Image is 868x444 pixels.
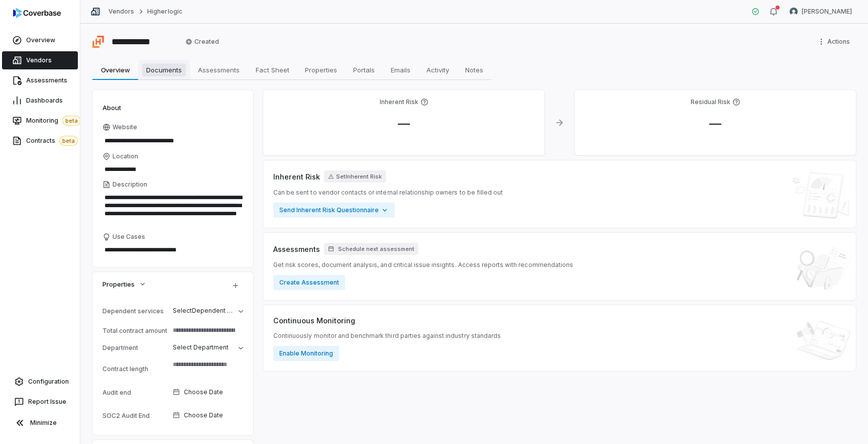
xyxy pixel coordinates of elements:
span: Configuration [28,378,69,386]
button: More actions [814,34,856,49]
span: Dashboards [26,97,63,105]
span: Assessments [273,244,320,254]
img: logo-D7KZi-bG.svg [13,8,61,18]
div: SOC2 Audit End [102,412,169,419]
span: Continuously monitor and benchmark third parties against industry standards [273,332,501,340]
span: beta [59,136,78,146]
textarea: Description [102,191,243,229]
span: Inherent Risk [273,171,320,182]
span: — [390,116,418,131]
input: Website [102,134,226,148]
img: Zi Chong Kao avatar [790,8,798,16]
span: Notes [461,63,487,76]
span: Schedule next assessment [338,245,414,253]
a: Vendors [2,51,78,69]
span: Assessments [194,63,244,76]
span: Location [113,152,138,160]
a: Contractsbeta [2,132,78,150]
span: Documents [142,63,186,76]
span: Minimize [30,419,57,427]
span: Monitoring [26,116,81,126]
span: Report Issue [28,398,66,406]
textarea: Use Cases [102,243,243,257]
a: Assessments [2,71,78,90]
button: Minimize [4,413,76,433]
div: Total contract amount [102,327,169,334]
span: Website [113,123,137,131]
div: Dependent services [102,307,169,315]
span: Assessments [26,76,67,84]
span: Portals [349,63,379,76]
span: Select Dependent services [173,307,253,314]
span: Choose Date [184,388,223,396]
button: Create Assessment [273,275,345,290]
button: Zi Chong Kao avatar[PERSON_NAME] [784,4,858,19]
a: Dashboards [2,92,78,110]
span: Contracts [26,136,78,146]
span: Vendors [26,56,52,64]
h4: Inherent Risk [380,98,418,106]
span: Continuous Monitoring [273,315,355,326]
span: [PERSON_NAME] [802,8,852,16]
span: Description [113,181,147,189]
button: Send Inherent Risk Questionnaire [273,203,395,218]
a: Configuration [4,373,76,391]
input: Location [102,162,243,176]
span: Get risk scores, document analysis, and critical issue insights. Access reports with recommendations [273,261,573,269]
a: Overview [2,31,78,49]
span: beta [62,116,81,126]
span: Fact Sheet [252,63,293,76]
div: Contract length [102,365,169,373]
span: Use Cases [113,233,145,241]
span: — [701,116,729,131]
span: Overview [97,63,134,76]
button: Report Issue [4,393,76,411]
button: Choose Date [169,405,247,426]
button: Schedule next assessment [324,243,418,255]
button: Enable Monitoring [273,346,339,361]
div: Department [102,344,169,351]
span: Activity [422,63,453,76]
a: Monitoringbeta [2,112,78,130]
div: Audit end [102,389,169,396]
a: Higherlogic [147,8,182,16]
span: Choose Date [184,411,223,419]
button: SetInherent Risk [324,170,386,183]
button: Properties [99,275,150,293]
span: Properties [102,280,135,289]
span: Properties [301,63,341,76]
span: Emails [387,63,414,76]
h4: Residual Risk [691,98,730,106]
a: Vendors [108,8,134,16]
span: Created [185,38,219,46]
span: Overview [26,36,55,44]
button: Choose Date [169,382,247,403]
span: About [102,103,121,112]
span: Can be sent to vendor contacts or internal relationship owners to be filled out [273,189,503,197]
